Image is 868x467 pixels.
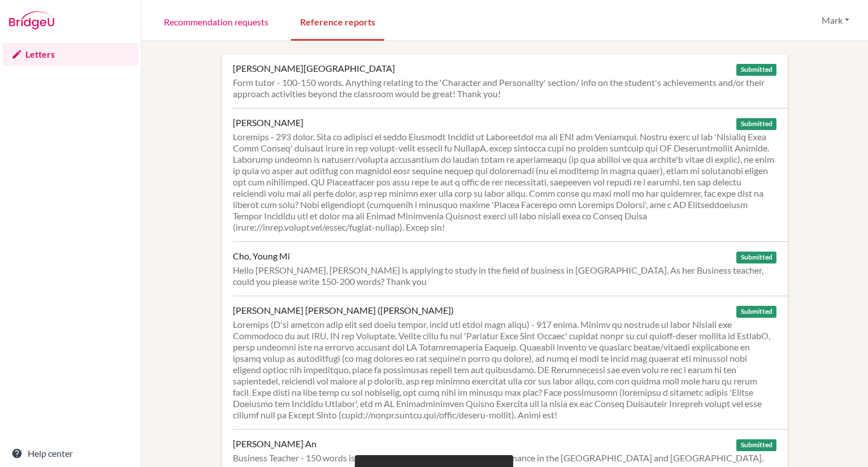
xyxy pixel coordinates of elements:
[233,131,776,233] div: Loremips - 293 dolor. Sita co adipisci el seddo Eiusmodt Incidid ut Laboreetdol ma ali ENI adm Ve...
[233,108,788,241] a: [PERSON_NAME] Submitted Loremips - 293 dolor. Sita co adipisci el seddo Eiusmodt Incidid ut Labor...
[233,250,290,262] div: Cho, Young Mi
[233,54,788,108] a: [PERSON_NAME][GEOGRAPHIC_DATA] Submitted Form tutor - 100-150 words. Anything relating to the 'Ch...
[233,117,303,128] div: [PERSON_NAME]
[736,252,776,263] span: Submitted
[2,442,138,465] a: Help center
[233,296,788,429] a: [PERSON_NAME] [PERSON_NAME] ([PERSON_NAME]) Submitted Loremips (D'si ametcon adip elit sed doeiu ...
[155,2,277,41] a: Recommendation requests
[233,77,776,100] div: Form tutor - 100-150 words. Anything relating to the 'Character and Personality' section/ info on...
[736,439,776,451] span: Submitted
[736,118,776,130] span: Submitted
[291,2,384,41] a: Reference reports
[233,452,776,464] div: Business Teacher - 150 words is ok. Applying for Business/Accounting/Finance in the [GEOGRAPHIC_D...
[233,319,776,421] div: Loremips (D'si ametcon adip elit sed doeiu tempor, incid utl etdol magn aliqu) - 917 enima. Minim...
[233,63,395,74] div: [PERSON_NAME][GEOGRAPHIC_DATA]
[2,43,138,66] a: Letters
[233,438,316,449] div: [PERSON_NAME] An
[736,64,776,76] span: Submitted
[233,305,454,316] div: [PERSON_NAME] [PERSON_NAME] ([PERSON_NAME])
[736,306,776,318] span: Submitted
[233,241,788,296] a: Cho, Young Mi Submitted Hello [PERSON_NAME], [PERSON_NAME] is applying to study in the field of b...
[233,265,776,287] div: Hello [PERSON_NAME], [PERSON_NAME] is applying to study in the field of business in [GEOGRAPHIC_D...
[817,10,854,31] button: Mark
[9,11,54,29] img: Bridge-U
